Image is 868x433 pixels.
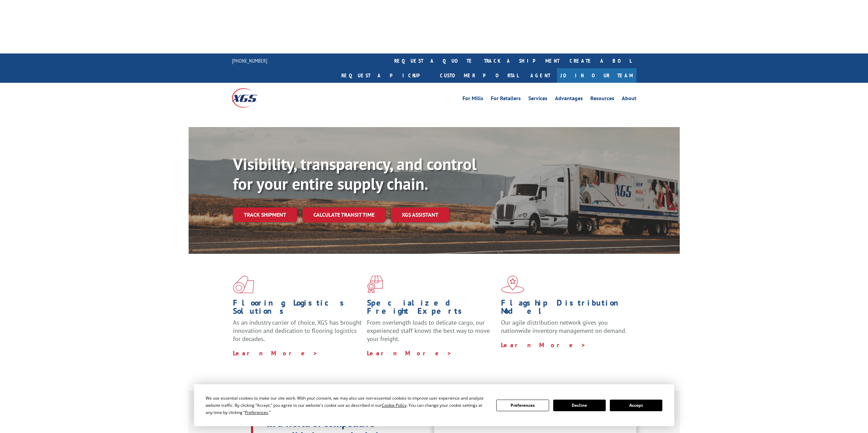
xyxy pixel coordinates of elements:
a: Customer Portal [435,68,524,83]
a: Join Our Team [557,68,636,83]
span: Preferences [245,409,268,415]
div: We use essential cookies to make our site work. With your consent, we may also use non-essential ... [206,395,488,416]
button: Decline [553,400,606,411]
a: For Mills [462,96,483,103]
a: Learn More > [367,349,452,357]
a: Agent [524,68,557,83]
a: [PHONE_NUMBER] [232,57,267,64]
a: Request a pickup [336,68,435,83]
button: Preferences [496,400,549,411]
a: Services [528,96,547,103]
span: As an industry carrier of choice, XGS has brought innovation and dedication to flooring logistics... [233,319,362,343]
a: Create a BOL [564,53,636,68]
h1: Flagship Distribution Model [501,299,630,319]
a: track a shipment [479,53,564,68]
a: Track shipment [233,207,297,222]
a: Learn More > [501,341,586,349]
div: Cookie Consent Prompt [194,384,674,426]
a: Advantages [555,96,583,103]
a: request a quote [389,53,479,68]
a: For Retailers [491,96,521,103]
img: xgs-icon-flagship-distribution-model-red [501,276,525,293]
b: Visibility, transparency, and control for your entire supply chain. [233,153,476,194]
a: Resources [590,96,614,103]
a: About [622,96,636,103]
span: Our agile distribution network gives you nationwide inventory management on demand. [501,319,627,335]
span: Cookie Policy [382,402,407,408]
img: xgs-icon-focused-on-flooring-red [367,276,383,293]
a: Learn More > [233,349,318,357]
img: xgs-icon-total-supply-chain-intelligence-red [233,276,254,293]
a: Calculate transit time [303,207,385,222]
h1: Specialized Freight Experts [367,299,496,319]
h1: Flooring Logistics Solutions [233,299,362,319]
a: XGS ASSISTANT [391,207,449,222]
button: Accept [610,400,662,411]
p: From overlength loads to delicate cargo, our experienced staff knows the best way to move your fr... [367,319,496,349]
